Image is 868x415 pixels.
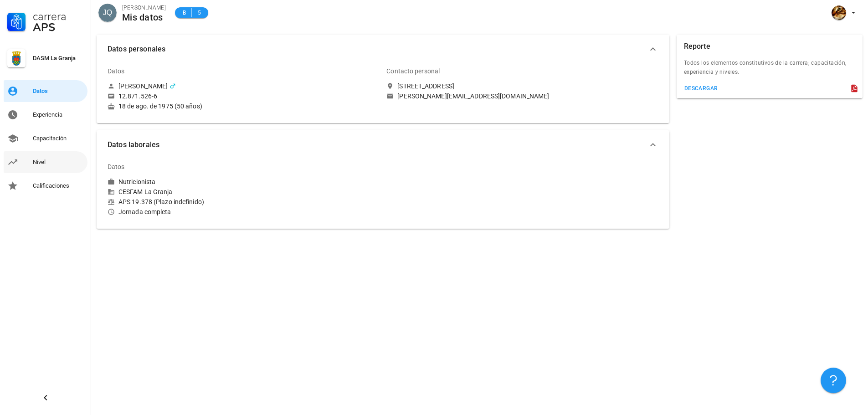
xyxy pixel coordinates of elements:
[33,87,84,95] div: Datos
[33,22,84,33] div: APS
[97,35,669,64] button: Datos personales
[386,60,440,82] div: Contacto personal
[684,35,710,58] div: Reporte
[118,92,157,100] div: 12.871.526-6
[118,82,168,90] div: [PERSON_NAME]
[33,182,84,190] div: Calificaciones
[397,92,549,100] div: [PERSON_NAME][EMAIL_ADDRESS][DOMAIN_NAME]
[386,82,658,90] a: [STREET_ADDRESS]
[4,80,87,102] a: Datos
[103,4,112,22] span: JQ
[397,82,454,90] div: [STREET_ADDRESS]
[108,102,379,110] div: 18 de ago. de 1975 (50 años)
[832,5,846,20] div: avatar
[4,128,87,149] a: Capacitación
[386,92,658,100] a: [PERSON_NAME][EMAIL_ADDRESS][DOMAIN_NAME]
[108,138,647,151] span: Datos laborales
[98,4,117,22] div: avatar
[33,55,84,62] div: DASM La Granja
[33,11,84,22] div: Carrera
[684,85,718,92] div: descargar
[122,12,166,22] div: Mis datos
[33,159,84,166] div: Nivel
[122,3,166,12] div: [PERSON_NAME]
[108,198,379,206] div: APS 19.378 (Plazo indefinido)
[680,82,722,95] button: descargar
[33,111,84,118] div: Experiencia
[108,208,379,216] div: Jornada completa
[4,151,87,173] a: Nivel
[97,130,669,159] button: Datos laborales
[4,104,87,126] a: Experiencia
[108,156,125,178] div: Datos
[195,8,203,17] span: 5
[108,60,125,82] div: Datos
[33,135,84,142] div: Capacitación
[118,178,155,186] div: Nutricionista
[4,175,87,197] a: Calificaciones
[108,43,647,56] span: Datos personales
[108,188,379,196] div: CESFAM La Granja
[180,8,188,17] span: B
[677,58,863,82] div: Todos los elementos constitutivos de la carrera; capacitación, experiencia y niveles.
